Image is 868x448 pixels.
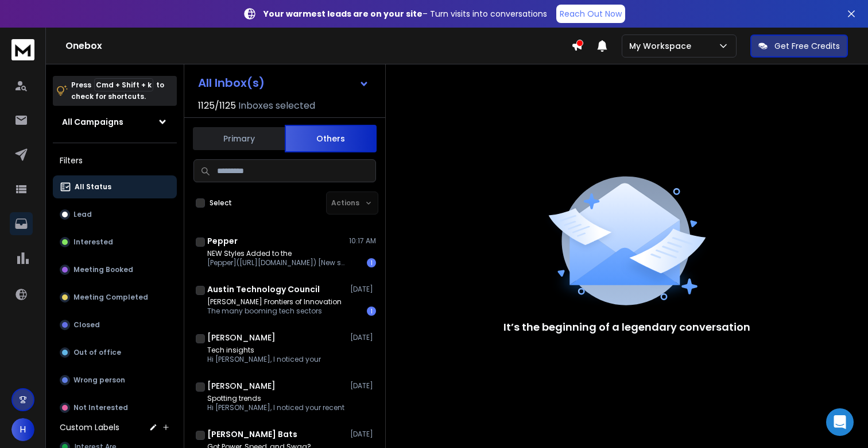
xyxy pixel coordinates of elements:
[556,5,625,23] a: Reach Out Now
[11,418,34,441] button: H
[207,403,344,412] p: Hi [PERSON_NAME], I noticed your recent
[207,428,297,440] h1: [PERSON_NAME] Bats
[11,39,34,60] img: logo
[207,249,345,258] p: NEW Styles Added to the
[350,381,376,390] p: [DATE]
[73,210,92,219] p: Lead
[53,175,177,198] button: All Status
[207,284,320,295] h1: Austin Technology Council
[207,307,342,316] p: The many booming tech sectors
[750,35,848,58] button: Get Free Credits
[367,258,376,267] div: 1
[53,286,177,309] button: Meeting Completed
[263,8,547,20] p: – Turn visits into conversations
[560,8,622,20] p: Reach Out Now
[94,78,153,91] span: Cmd + Shift + k
[53,396,177,419] button: Not Interested
[73,320,100,330] p: Closed
[210,198,232,208] label: Select
[503,319,750,335] p: It’s the beginning of a legendary conversation
[198,77,265,89] h1: All Inbox(s)
[73,403,128,412] p: Not Interested
[193,126,285,151] button: Primary
[73,265,133,274] p: Meeting Booked
[73,238,113,247] p: Interested
[350,333,376,342] p: [DATE]
[73,348,121,357] p: Out of office
[207,346,321,355] p: Tech insights
[367,307,376,316] div: 1
[53,313,177,336] button: Closed
[774,40,840,52] p: Get Free Credits
[75,182,111,192] p: All Status
[629,40,696,52] p: My Workspace
[350,285,376,294] p: [DATE]
[207,235,238,247] h1: Pepper
[207,394,344,403] p: Spotting trends
[53,341,177,364] button: Out of office
[189,71,378,94] button: All Inbox(s)
[53,152,177,169] h3: Filters
[207,380,276,392] h1: [PERSON_NAME]
[207,332,276,343] h1: [PERSON_NAME]
[62,116,123,128] h1: All Campaigns
[73,376,125,385] p: Wrong person
[350,430,376,439] p: [DATE]
[207,355,321,364] p: Hi [PERSON_NAME], I noticed your
[285,125,377,152] button: Others
[53,110,177,133] button: All Campaigns
[207,297,342,307] p: [PERSON_NAME] Frontiers of Innovation
[53,231,177,254] button: Interested
[349,236,376,246] p: 10:17 AM
[198,99,236,113] span: 1125 / 1125
[65,39,571,53] h1: Onebox
[60,422,119,433] h3: Custom Labels
[53,258,177,281] button: Meeting Booked
[238,99,315,113] h3: Inboxes selected
[73,293,148,302] p: Meeting Completed
[826,408,854,436] div: Open Intercom Messenger
[207,258,345,267] p: [Pepper]([URL][DOMAIN_NAME]) [New styles added to
[53,203,177,226] button: Lead
[71,79,164,102] p: Press to check for shortcuts.
[263,8,423,20] strong: Your warmest leads are on your site
[53,369,177,392] button: Wrong person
